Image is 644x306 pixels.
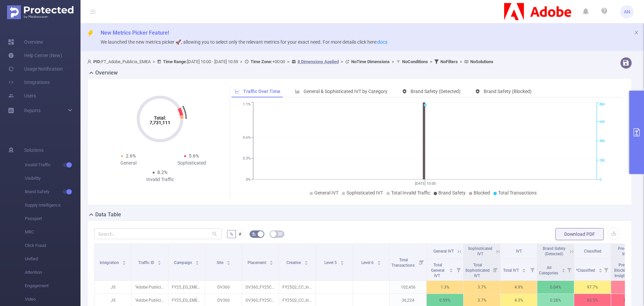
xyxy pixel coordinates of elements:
[565,259,574,280] i: Filter menu
[465,263,490,278] span: Total Sophisticated IVT
[227,260,230,262] i: icon: caret-up
[390,59,396,64] span: >
[528,259,537,280] i: Filter menu
[25,172,80,185] span: Visibility
[94,228,222,239] input: Search...
[189,153,199,159] span: 5.6%
[269,260,273,264] div: Sort
[286,260,302,265] span: Creative
[474,190,490,195] span: Blocked
[25,225,80,239] span: MRC
[87,59,493,64] span: FT_Adobe_Publicis_EMEA [DATE] 10:00 - [DATE] 10:59 +00:00
[238,231,241,237] span: #
[243,157,251,161] tspan: 0.3%
[464,281,500,294] p: 3.7%
[131,281,168,294] p: "Adobe Publicis Emea Tier 3" [34289]
[150,120,170,125] tspan: 7,731,111
[468,246,492,256] span: Sophisticated IVT
[411,89,461,94] span: Brand Safety (Detected)
[484,89,532,94] span: Brand Safety (Blocked)
[25,252,80,266] span: Unified
[522,270,526,272] i: icon: caret-down
[138,260,155,265] span: Traffic ID
[196,260,199,262] i: icon: caret-up
[122,262,126,264] i: icon: caret-down
[128,176,192,183] div: Invalid Traffic
[390,281,426,294] p: 102,456
[314,190,338,195] span: General IVT
[295,89,300,94] i: icon: bar-chart
[539,265,559,275] span: All Categories
[543,246,566,256] span: Brand Safety (Detected)
[163,59,187,64] b: Time Range:
[346,190,383,195] span: Sophisticated IVT
[440,59,458,64] b: No Filters
[599,120,605,124] tspan: 6M
[304,89,387,94] span: General & Sophisticated IVT by Category
[158,262,161,264] i: icon: caret-down
[500,281,537,294] p: 4.9%
[101,39,387,45] span: We launched the new metrics picker 🚀, allowing you to select only the relevant metrics for your e...
[8,49,62,62] a: Help Center (New)
[428,59,434,64] span: >
[599,102,605,107] tspan: 8M
[449,267,453,269] i: icon: caret-up
[122,260,126,262] i: icon: caret-up
[242,281,279,294] p: DV360_FY25CC_BEH_AA-CustomIntentCompetitor_TR_DSK_BAN_728x90_NA_NA_ROI_NA [9348015]
[251,59,272,64] b: Time Zone:
[438,190,466,195] span: Brand Safety
[402,59,428,64] b: No Conditions
[279,281,316,294] p: FY25Q2_CC_Individual_CCIAllApps_tr_tr_Imaginarium_AN_728x90_NA_BAU.gif [5366119]
[298,59,339,64] u: 8 Dimensions Applied
[377,39,387,45] a: docs
[599,158,605,163] tspan: 2M
[601,259,611,280] i: Filter menu
[252,232,256,236] i: icon: bg-colors
[304,260,308,262] i: icon: caret-up
[377,262,381,264] i: icon: caret-down
[226,260,230,264] div: Sort
[101,30,169,36] span: New Metrics Picker Feature!
[160,160,223,167] div: Sophisticated
[351,59,390,64] b: No Time Dimensions
[174,260,193,265] span: Campaign
[377,260,381,264] div: Sort
[634,30,639,35] i: icon: close
[168,281,205,294] p: FY25_EG_EMEA_Creative_CCM_Acquisition_Buy_4200323233_P36036_Tier3 [271670]
[561,267,565,269] i: icon: caret-up
[470,59,493,64] b: No Solutions
[415,181,435,186] tspan: [DATE] 10:00
[454,259,463,280] i: Filter menu
[324,260,338,265] span: Level 5
[235,89,239,94] i: icon: line-chart
[522,267,526,269] i: icon: caret-up
[561,267,566,271] div: Sort
[154,115,166,121] tspan: Total:
[555,228,604,240] button: Download PDF
[340,260,344,262] i: icon: caret-up
[93,59,101,64] b: PID:
[151,59,157,64] span: >
[100,260,120,265] span: Integration
[634,29,639,36] button: icon: close
[449,267,453,271] div: Sort
[304,262,308,264] i: icon: caret-down
[427,281,463,294] p: 1.3%
[25,239,80,252] span: Click Fraud
[433,249,454,254] span: General IVT
[516,249,522,254] span: IVT
[217,260,224,265] span: Site
[584,249,601,254] span: Classified
[227,262,230,264] i: icon: caret-down
[25,266,80,279] span: Attention
[25,185,80,199] span: Brand Safety
[598,267,602,269] i: icon: caret-up
[270,260,273,262] i: icon: caret-up
[458,59,464,64] span: >
[95,69,118,77] h2: Overview
[449,270,453,272] i: icon: caret-down
[157,260,161,264] div: Sort
[391,258,416,268] span: Total Transactions
[25,212,80,225] span: Passport
[8,76,50,89] a: Integrations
